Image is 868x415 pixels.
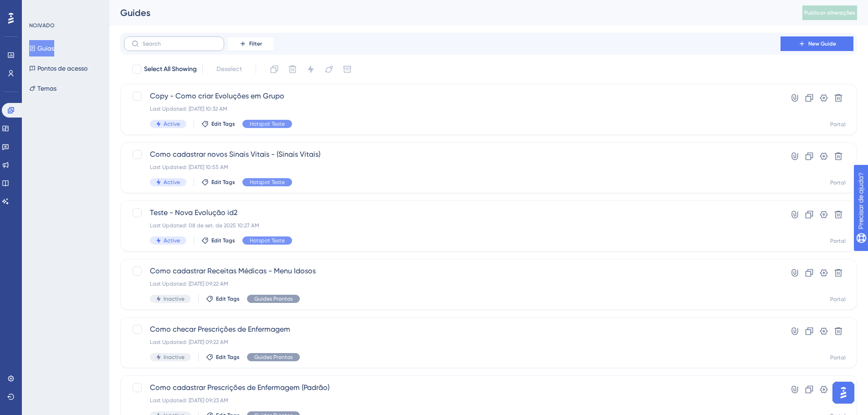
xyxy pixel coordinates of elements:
span: Filter [249,40,262,47]
div: Last Updated: [DATE] 10:32 AM [150,105,755,113]
button: Edit Tags [201,179,235,186]
span: Hotspot Teste [250,120,285,128]
div: Portal [830,179,846,186]
span: Deselect [216,64,242,75]
button: New Guide [781,36,853,51]
div: Guides [120,6,780,19]
div: Last Updated: [DATE] 09:22 AM [150,280,755,287]
div: Portal [830,296,846,303]
span: Edit Tags [211,120,235,128]
span: Active [164,120,180,128]
span: Teste - Nova Evolução id2 [150,207,755,218]
font: Precisar de ajuda? [21,4,78,11]
div: Last Updated: [DATE] 09:23 AM [150,397,755,404]
font: Pontos de acesso [37,65,87,72]
span: Inactive [164,354,185,361]
input: Search [143,41,216,47]
font: Guias [37,45,54,52]
font: Publicar alterações [804,10,855,16]
span: Inactive [164,295,185,302]
span: Edit Tags [211,237,235,244]
span: Edit Tags [216,354,240,361]
iframe: Iniciador do Assistente de IA do UserGuiding [830,379,857,406]
span: Select All Showing [144,64,197,75]
div: Portal [830,121,846,128]
font: NOIVADO [29,22,55,29]
button: Edit Tags [201,237,235,244]
span: Copy - Como criar Evoluções em Grupo [150,91,755,102]
span: Como cadastrar Prescrições de Enfermagem (Padrão) [150,382,755,393]
span: New Guide [808,40,836,47]
button: Deselect [208,61,250,77]
button: Publicar alterações [802,5,857,20]
div: Last Updated: [DATE] 10:55 AM [150,164,755,171]
span: Active [164,237,180,244]
span: Edit Tags [216,295,240,302]
span: Como cadastrar novos Sinais Vitais - (Sinais Vitais) [150,149,755,160]
button: Guias [29,40,54,56]
span: Guides Prontos [254,295,293,302]
button: Temas [29,80,56,97]
div: Last Updated: 08 de set. de 2025 10:27 AM [150,222,755,229]
span: Active [164,179,180,186]
button: Edit Tags [206,295,240,302]
button: Edit Tags [201,120,235,128]
div: Portal [830,237,846,245]
button: Edit Tags [206,354,240,361]
div: Last Updated: [DATE] 09:22 AM [150,338,755,346]
span: Como cadastrar Receitas Médicas - Menu Idosos [150,266,755,277]
font: Temas [37,85,56,92]
span: Hotspot Teste [250,179,285,186]
span: Como checar Prescrições de Enfermagem [150,324,755,335]
button: Pontos de acesso [29,60,87,77]
div: Portal [830,354,846,361]
span: Guides Prontos [254,354,293,361]
span: Edit Tags [211,179,235,186]
button: Filter [228,36,273,51]
span: Hotspot Teste [250,237,285,244]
